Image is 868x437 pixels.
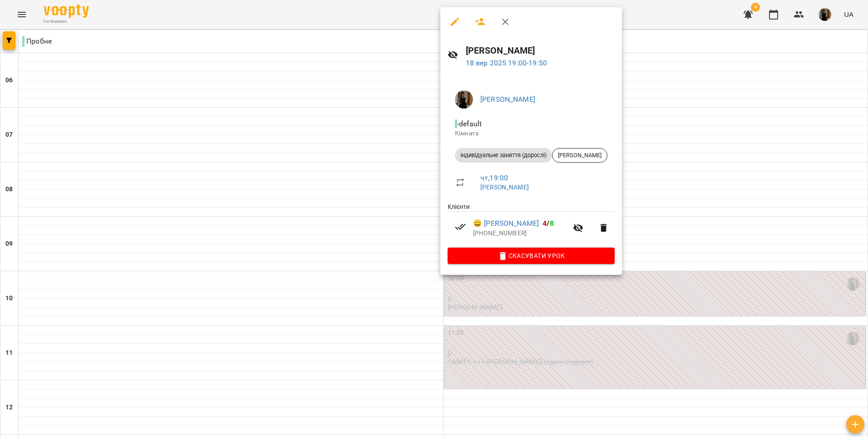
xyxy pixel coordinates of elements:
[466,59,547,67] a: 18 вер 2025 19:00-19:50
[552,148,607,163] div: [PERSON_NAME]
[480,95,535,104] a: [PERSON_NAME]
[455,90,473,109] img: 283d04c281e4d03bc9b10f0e1c453e6b.jpg
[448,248,615,264] button: Скасувати Урок
[466,44,615,58] h6: [PERSON_NAME]
[448,202,615,248] ul: Клієнти
[455,129,607,138] p: Кімната
[542,219,547,228] span: 4
[455,119,483,128] span: - default
[542,219,553,228] b: /
[455,250,607,261] span: Скасувати Урок
[480,184,529,191] a: [PERSON_NAME]
[455,221,466,232] svg: Візит сплачено
[473,218,539,229] a: 😀 [PERSON_NAME]
[473,229,567,238] p: [PHONE_NUMBER]
[455,151,552,159] span: Індивідуальне заняття (дорослі)
[550,219,554,228] span: 8
[480,174,508,182] a: чт , 19:00
[552,151,607,159] span: [PERSON_NAME]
